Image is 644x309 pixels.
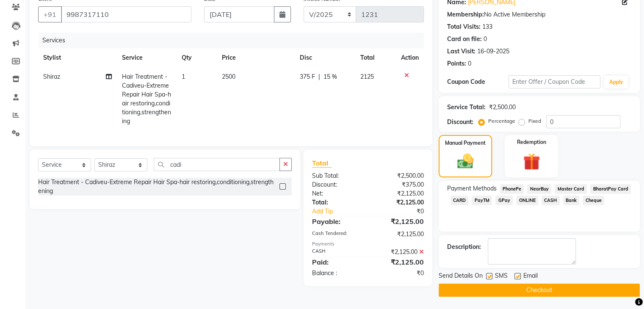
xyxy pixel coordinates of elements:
[447,103,486,112] div: Service Total:
[516,196,538,205] span: ONLINE
[368,216,430,226] div: ₹2,125.00
[563,196,580,205] span: Bank
[61,6,191,22] input: Search by Name/Mobile/Email/Code
[482,22,492,31] div: 133
[306,180,368,189] div: Discount:
[447,22,481,31] div: Total Visits:
[590,184,631,194] span: BharatPay Card
[447,35,482,44] div: Card on file:
[38,178,276,196] div: Hair Treatment - Cadiveu-Extreme Repair Hair Spa-hair restoring,conditioning,strengthening
[447,59,466,68] div: Points:
[177,48,216,67] th: Qty
[306,269,368,278] div: Balance :
[117,48,177,67] th: Service
[495,196,513,205] span: GPay
[355,48,396,67] th: Total
[542,196,560,205] span: CASH
[439,284,640,297] button: Checkout
[509,75,601,88] input: Enter Offer / Coupon Code
[368,180,430,189] div: ₹375.00
[122,73,171,125] span: Hair Treatment - Cadiveu-Extreme Repair Hair Spa-hair restoring,conditioning,strengthening
[306,257,368,267] div: Paid:
[472,196,492,205] span: PayTM
[447,10,631,19] div: No Active Membership
[38,48,117,67] th: Stylist
[447,118,473,127] div: Discount:
[518,151,545,172] img: _gift.svg
[445,139,486,147] label: Manual Payment
[517,138,546,146] label: Redemption
[368,257,430,267] div: ₹2,125.00
[306,216,368,226] div: Payable:
[477,47,509,56] div: 16-09-2025
[306,198,368,207] div: Total:
[368,171,430,180] div: ₹2,500.00
[452,152,478,171] img: _cash.svg
[222,73,235,80] span: 2500
[468,59,471,68] div: 0
[295,48,355,67] th: Disc
[489,103,516,112] div: ₹2,500.00
[360,73,374,80] span: 2125
[495,271,508,282] span: SMS
[447,10,484,19] div: Membership:
[378,207,430,216] div: ₹0
[39,33,430,48] div: Services
[396,48,424,67] th: Action
[306,189,368,198] div: Net:
[447,184,497,193] span: Payment Methods
[447,77,509,86] div: Coupon Code
[604,76,628,88] button: Apply
[217,48,295,67] th: Price
[500,184,524,194] span: PhonePe
[439,271,483,282] span: Send Details On
[368,198,430,207] div: ₹2,125.00
[523,271,538,282] span: Email
[38,6,62,22] button: +91
[583,196,604,205] span: Cheque
[447,47,475,56] div: Last Visit:
[318,72,320,81] span: |
[306,171,368,180] div: Sub Total:
[182,73,185,80] span: 1
[312,240,424,248] div: Payments
[451,196,469,205] span: CARD
[368,230,430,239] div: ₹2,125.00
[555,184,587,194] span: Master Card
[306,248,368,257] div: CASH
[447,243,481,251] div: Description:
[43,73,60,80] span: Shiraz
[306,207,378,216] a: Add Tip
[323,72,337,81] span: 15 %
[312,159,332,168] span: Total
[527,184,551,194] span: NearBuy
[528,117,541,125] label: Fixed
[368,189,430,198] div: ₹2,125.00
[488,117,515,125] label: Percentage
[368,269,430,278] div: ₹0
[306,230,368,239] div: Cash Tendered:
[300,72,315,81] span: 375 F
[484,35,487,44] div: 0
[368,248,430,257] div: ₹2,125.00
[154,158,280,171] input: Search or Scan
